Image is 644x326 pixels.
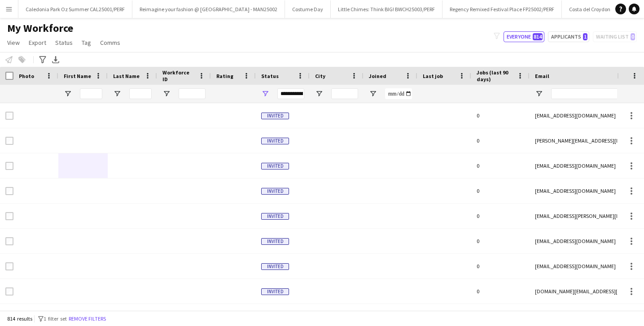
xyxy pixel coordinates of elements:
input: Row Selection is disabled for this row (unchecked) [5,137,13,145]
input: Last Name Filter Input [129,88,152,99]
span: 814 [533,33,543,40]
span: 1 [583,33,587,40]
span: Invited [261,238,289,245]
input: City Filter Input [331,88,358,99]
span: Jobs (last 90 days) [477,69,513,83]
input: Row Selection is disabled for this row (unchecked) [5,237,13,245]
span: Tag [82,39,91,47]
span: Photo [19,73,34,79]
span: Invited [261,288,289,295]
span: Invited [261,213,289,220]
button: Regency Remixed Festival Place FP25002/PERF [442,0,562,18]
span: Comms [100,39,120,47]
div: 0 [471,229,530,253]
span: Invited [261,163,289,170]
a: Tag [78,37,95,48]
span: Last job [423,73,443,79]
span: First Name [64,73,91,79]
span: Invited [261,113,289,119]
input: Row Selection is disabled for this row (unchecked) [5,212,13,220]
input: Row Selection is disabled for this row (unchecked) [5,187,13,195]
span: Email [535,73,549,79]
span: City [315,73,325,79]
app-action-btn: Advanced filters [37,54,48,65]
div: 0 [471,178,530,203]
button: Applicants1 [548,31,589,42]
span: View [7,39,20,47]
span: 1 filter set [44,315,67,322]
button: Remove filters [67,314,108,324]
span: Last Name [113,73,140,79]
button: Open Filter Menu [261,90,269,98]
span: Invited [261,188,289,195]
button: Open Filter Menu [315,90,323,98]
span: Rating [216,73,233,79]
div: 0 [471,128,530,153]
div: 0 [471,153,530,178]
button: Open Filter Menu [162,90,171,98]
button: Little Chimes: Think BIG! BWCH25003/PERF [331,0,442,18]
a: Export [25,37,50,48]
button: Reimagine your fashion @ [GEOGRAPHIC_DATA] - MAN25002 [132,0,285,18]
button: Open Filter Menu [535,90,543,98]
button: Caledonia Park Oz Summer CAL25001/PERF [18,0,132,18]
input: First Name Filter Input [80,88,102,99]
span: Export [29,39,46,47]
input: Workforce ID Filter Input [179,88,206,99]
input: Row Selection is disabled for this row (unchecked) [5,162,13,170]
div: 0 [471,103,530,128]
div: 0 [471,204,530,228]
a: Status [52,37,76,48]
a: View [4,37,23,48]
button: Costume Day [285,0,331,18]
span: Workforce ID [162,69,195,83]
div: 0 [471,279,530,304]
button: Open Filter Menu [64,90,72,98]
span: Status [261,73,279,79]
span: Joined [369,73,386,79]
input: Row Selection is disabled for this row (unchecked) [5,287,13,296]
input: Row Selection is disabled for this row (unchecked) [5,112,13,120]
span: Invited [261,138,289,144]
span: Status [55,39,73,47]
span: Invited [261,263,289,270]
div: 0 [471,254,530,278]
input: Joined Filter Input [385,88,412,99]
a: Comms [96,37,124,48]
app-action-btn: Export XLSX [50,54,61,65]
button: Open Filter Menu [113,90,121,98]
input: Row Selection is disabled for this row (unchecked) [5,262,13,270]
span: My Workforce [7,22,73,35]
button: Everyone814 [504,31,544,42]
button: Open Filter Menu [369,90,377,98]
